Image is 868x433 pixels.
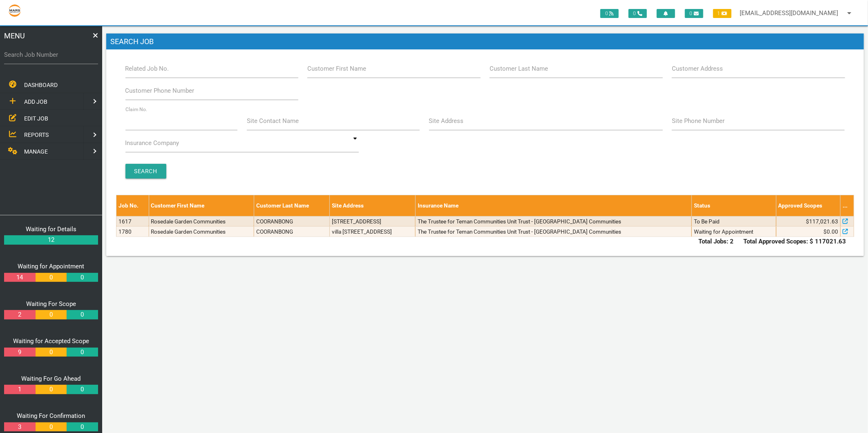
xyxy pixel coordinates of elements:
a: 0 [36,385,67,394]
label: Site Contact Name [247,116,299,126]
td: 1780 [116,226,149,237]
span: REPORTS [24,132,49,138]
th: Customer First Name [149,195,254,216]
label: Related Job No. [125,64,169,74]
h1: Search Job [106,33,864,50]
a: 3 [4,422,35,432]
a: 14 [4,273,35,282]
label: Customer First Name [307,64,366,74]
th: Site Address [330,195,415,216]
a: 9 [4,348,35,357]
span: 0 [685,9,703,18]
a: Waiting For Confirmation [17,412,85,420]
td: The Trustee for Teman Communities Unit Trust - [GEOGRAPHIC_DATA] Communities [415,226,691,237]
span: 0 [600,9,619,18]
a: Waiting for Details [26,225,76,233]
a: Waiting For Go Ahead [22,375,81,382]
a: 0 [36,422,67,432]
th: Customer Last Name [254,195,330,216]
span: DASHBOARD [24,82,58,88]
a: 0 [67,273,98,282]
th: Insurance Name [415,195,691,216]
label: Customer Address [672,64,723,74]
td: COORANBONG [254,226,330,237]
span: EDIT JOB [24,115,48,121]
td: Waiting for Appointment [691,226,776,237]
td: Rosedale Garden Communities [149,216,254,226]
span: $0.00 [823,228,838,236]
th: Approved Scopes [776,195,841,216]
a: 1 [4,385,35,394]
label: Customer Phone Number [125,86,195,96]
a: 0 [36,348,67,357]
span: $117,021.63 [806,217,838,225]
a: 0 [67,422,98,432]
td: 1617 [116,216,149,226]
span: ADD JOB [24,98,47,105]
a: 0 [36,273,67,282]
label: Site Phone Number [672,116,725,126]
a: 12 [4,235,98,245]
span: 1 [713,9,732,18]
b: Total Jobs: 2 [698,238,734,245]
th: Job No. [116,195,149,216]
td: COORANBONG [254,216,330,226]
th: Status [691,195,776,216]
input: Search [125,164,166,179]
td: villa [STREET_ADDRESS] [330,226,415,237]
td: The Trustee for Teman Communities Unit Trust - [GEOGRAPHIC_DATA] Communities [415,216,691,226]
a: Waiting for Accepted Scope [13,337,89,345]
label: Search Job Number [4,50,98,60]
a: Waiting For Scope [26,300,76,308]
a: 0 [36,310,67,319]
a: 0 [67,385,98,394]
a: 0 [67,310,98,319]
label: Claim No. [125,106,148,113]
a: Waiting for Appointment [18,263,85,270]
label: Customer Last Name [490,64,548,74]
span: 0 [629,9,647,18]
b: Total Approved Scopes: $ 117021.63 [743,238,846,245]
td: To Be Paid [691,216,776,226]
th: ... [841,195,854,216]
label: Site Address [429,116,464,126]
span: MENU [4,30,25,41]
td: [STREET_ADDRESS] [330,216,415,226]
a: 0 [67,348,98,357]
a: 2 [4,310,35,319]
td: Rosedale Garden Communities [149,226,254,237]
img: s3file [8,4,21,17]
span: MANAGE [24,148,48,155]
